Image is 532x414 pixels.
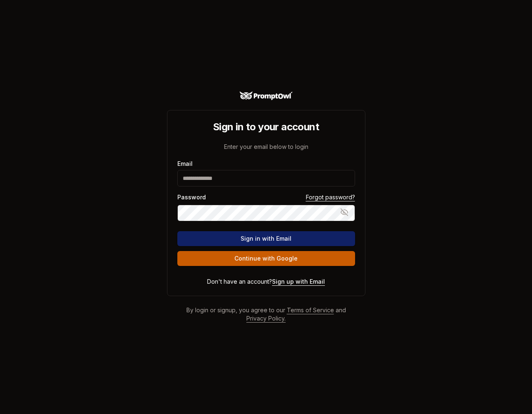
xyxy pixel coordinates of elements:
img: Logo [240,91,293,100]
div: Don't have an account? [207,278,325,286]
button: Sign in with Email [177,231,355,246]
a: Sign up with Email [272,278,325,286]
label: Email [177,161,355,167]
a: Terms of Service [287,306,334,313]
a: Privacy Policy. [246,315,286,322]
p: Enter your email below to login [177,143,355,151]
label: Password [177,194,206,200]
a: Forgot password? [306,193,355,201]
p: By login or signup, you agree to our and [167,306,365,323]
button: Continue with Google [177,251,355,266]
h3: Sign in to your account [177,120,355,134]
